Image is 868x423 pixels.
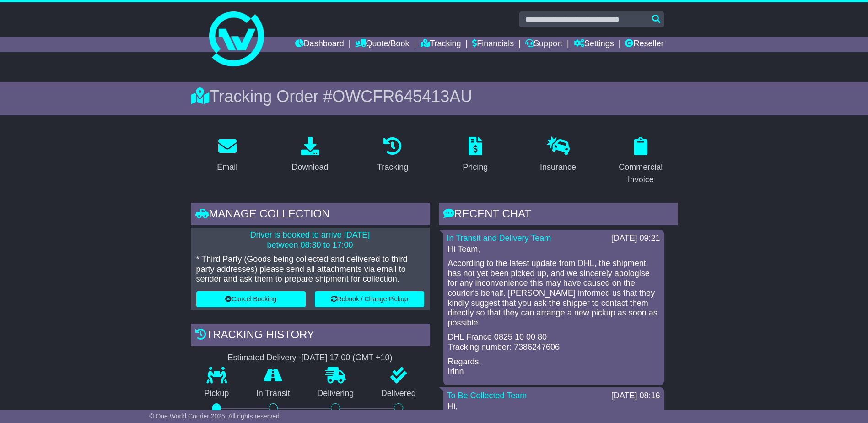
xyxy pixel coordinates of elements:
[377,161,408,174] div: Tracking
[191,87,678,106] div: Tracking Order #
[291,161,328,174] div: Download
[196,230,424,250] p: Driver is booked to arrive [DATE] between 08:30 to 17:00
[540,161,576,174] div: Insurance
[243,389,304,399] p: In Transit
[191,353,430,363] div: Estimated Delivery -
[211,134,243,177] a: Email
[448,357,659,377] p: Regards, Irinn
[191,324,430,348] div: Tracking history
[315,291,424,307] button: Rebook / Change Pickup
[463,161,488,174] div: Pricing
[332,87,472,106] span: OWCFR645413AU
[217,161,237,174] div: Email
[534,134,582,177] a: Insurance
[421,37,461,52] a: Tracking
[457,134,494,177] a: Pricing
[191,389,243,399] p: Pickup
[611,233,660,244] div: [DATE] 09:21
[196,291,306,307] button: Cancel Booking
[371,134,414,177] a: Tracking
[355,37,409,52] a: Quote/Book
[447,233,551,243] a: In Transit and Delivery Team
[604,134,678,189] a: Commercial Invoice
[149,412,281,420] span: © One World Courier 2025. All rights reserved.
[295,37,344,52] a: Dashboard
[625,37,663,52] a: Reseller
[196,255,424,284] p: * Third Party (Goods being collected and delivered to third party addresses) please send all atta...
[302,353,393,363] div: [DATE] 17:00 (GMT +10)
[439,203,678,228] div: RECENT CHAT
[448,244,659,255] p: Hi Team,
[304,389,368,399] p: Delivering
[448,259,659,328] p: According to the latest update from DHL, the shipment has not yet been picked up, and we sincerel...
[611,391,660,401] div: [DATE] 08:16
[525,37,562,52] a: Support
[610,161,672,186] div: Commercial Invoice
[448,332,659,352] p: DHL France 0825 10 00 80 Tracking number: 7386247606
[472,37,514,52] a: Financials
[191,203,430,228] div: Manage collection
[367,389,430,399] p: Delivered
[447,391,527,400] a: To Be Collected Team
[286,134,334,177] a: Download
[574,37,614,52] a: Settings
[448,401,659,412] p: Hi,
